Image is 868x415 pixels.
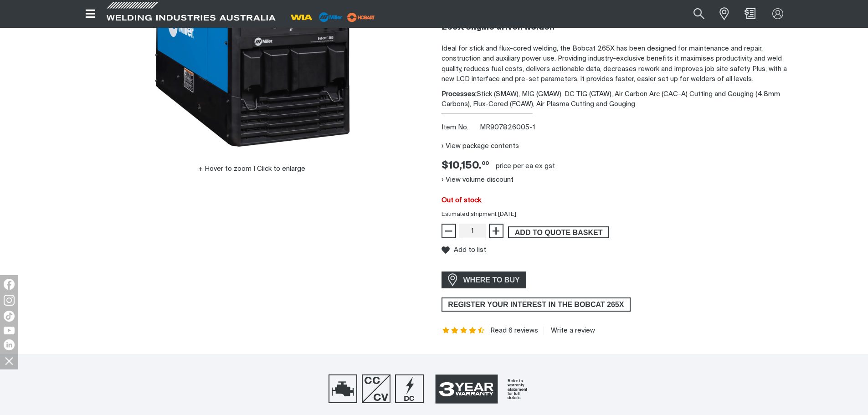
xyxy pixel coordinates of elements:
span: Item No. [442,123,478,133]
a: 3 Year Warranty [428,370,539,407]
div: price per EA [496,162,533,171]
div: Stick (SMAW), MIG (GMAW), DC TIG (GTAW), Air Carbon Arc (CAC-A) Cutting and Gouging (4.8mm Carbon... [442,89,791,110]
button: Add Bobcat 265X ArcReach to the shopping cart [508,226,609,238]
button: Hover to zoom | Click to enlarge [193,164,311,174]
sup: 00 [482,161,489,166]
input: Product name or item number... [672,4,714,24]
img: hide socials [1,353,17,369]
div: Estimated shipment [DATE] [434,210,799,219]
a: REGISTER YOUR INTEREST IN THE BOBCAT 265X [442,297,631,312]
span: ADD TO QUOTE BASKET [509,226,608,238]
span: REGISTER YOUR INTEREST IN THE BOBCAT 265X [442,297,630,312]
button: Add to list [442,246,486,254]
img: 15 Amp Supply Plug [395,374,424,403]
img: TikTok [4,311,15,322]
img: Single Phase [362,374,390,403]
a: Read 6 reviews [490,327,538,335]
span: + [492,223,500,239]
span: Rating: 4.5 [442,328,486,334]
div: Price [442,159,489,173]
span: MR907826005-1 [480,124,535,131]
img: YouTube [4,327,15,334]
a: Shopping cart (0 product(s)) [743,8,757,19]
a: miller [344,14,378,20]
button: View volume discount [442,173,514,187]
p: Ideal for stick and flux-cored welding, the Bobcat 265X has been designed for maintenance and rep... [442,44,791,85]
img: Instagram [4,295,15,306]
img: Facebook [4,279,15,290]
span: Add to list [454,246,486,254]
span: $10,150. [442,159,489,173]
a: WHERE TO BUY [442,272,527,288]
strong: Processes: [442,91,477,97]
img: miller [344,10,378,24]
span: − [444,223,453,239]
img: IP21S Protection Rating [329,374,357,403]
div: ex gst [535,162,555,171]
span: WHERE TO BUY [457,272,526,287]
button: View package contents [442,138,519,153]
span: Out of stock [442,197,481,204]
img: LinkedIn [4,339,15,350]
a: Write a review [544,327,595,335]
button: Search products [683,4,714,24]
